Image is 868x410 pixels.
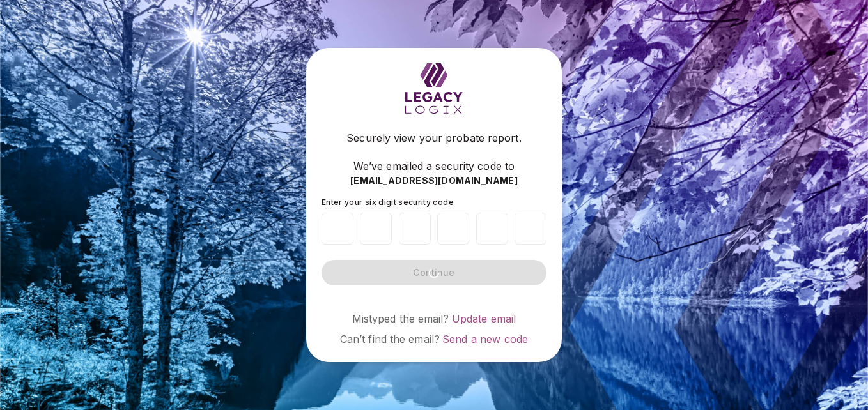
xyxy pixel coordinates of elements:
span: We’ve emailed a security code to [353,158,515,174]
span: Enter your six digit security code [322,197,454,207]
span: Securely view your probate report. [346,130,521,146]
span: Can’t find the email? [340,333,440,345]
a: Send a new code [442,333,528,345]
span: Mistyped the email? [352,312,449,325]
a: Update email [452,312,516,325]
span: [EMAIL_ADDRESS][DOMAIN_NAME] [350,174,518,187]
